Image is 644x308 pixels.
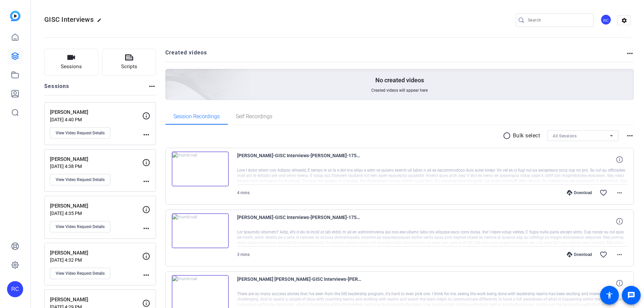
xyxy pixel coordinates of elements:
[371,88,428,93] span: Created videos will appear here
[56,177,105,182] span: View Video Request Details
[61,63,82,71] span: Sessions
[618,15,631,26] mat-icon: settings
[50,174,110,185] button: View Video Request Details
[148,82,156,90] mat-icon: more_horiz
[627,291,635,299] mat-icon: message
[50,211,142,216] p: [DATE] 4:35 PM
[50,117,142,122] p: [DATE] 4:40 PM
[50,221,110,232] button: View Video Request Details
[173,114,220,119] span: Session Recordings
[56,130,105,136] span: View Video Request Details
[56,271,105,276] span: View Video Request Details
[553,134,577,138] span: All Sessions
[237,151,361,168] span: [PERSON_NAME]-GISC Interviews-[PERSON_NAME]-1754946961487-webcam
[102,49,156,76] button: Scripts
[503,132,513,140] mat-icon: radio_button_unchecked
[44,49,98,76] button: Sessions
[50,202,142,210] p: [PERSON_NAME]
[50,296,142,304] p: [PERSON_NAME]
[600,14,611,25] div: RC
[563,190,595,195] div: Download
[615,189,624,197] mat-icon: more_horiz
[50,108,142,116] p: [PERSON_NAME]
[172,151,229,186] img: thumb-nail
[237,252,250,257] span: 3 mins
[165,49,626,62] h2: Created videos
[142,271,150,279] mat-icon: more_horiz
[599,251,607,259] mat-icon: favorite_border
[121,63,137,71] span: Scripts
[97,18,105,26] mat-icon: edit
[563,252,595,257] div: Download
[50,156,142,163] p: [PERSON_NAME]
[172,213,229,248] img: thumb-nail
[528,16,588,24] input: Search
[142,224,150,232] mat-icon: more_horiz
[7,281,23,297] div: RC
[44,15,94,24] span: GISC Interviews
[56,224,105,229] span: View Video Request Details
[142,131,150,139] mat-icon: more_horiz
[50,268,110,279] button: View Video Request Details
[50,257,142,263] p: [DATE] 4:32 PM
[142,177,150,185] mat-icon: more_horiz
[50,249,142,257] p: [PERSON_NAME]
[50,127,110,139] button: View Video Request Details
[237,213,361,229] span: [PERSON_NAME]-GISC Interviews-[PERSON_NAME]-1754945769407-webcam
[513,132,540,140] p: Bulk select
[90,2,250,148] img: Creted videos background
[605,291,613,299] mat-icon: accessibility
[626,132,634,140] mat-icon: more_horiz
[599,189,607,197] mat-icon: favorite_border
[615,251,624,259] mat-icon: more_horiz
[10,11,20,21] img: blue-gradient.svg
[237,190,250,195] span: 4 mins
[236,114,272,119] span: Self Recordings
[626,49,634,57] mat-icon: more_horiz
[600,14,612,26] ngx-avatar: Riveo Creative
[50,164,142,169] p: [DATE] 4:38 PM
[375,76,424,84] p: No created videos
[44,82,69,95] h2: Sessions
[237,275,361,291] span: [PERSON_NAME] [PERSON_NAME]-GISC Interviews-[PERSON_NAME]-1754074057320-webcam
